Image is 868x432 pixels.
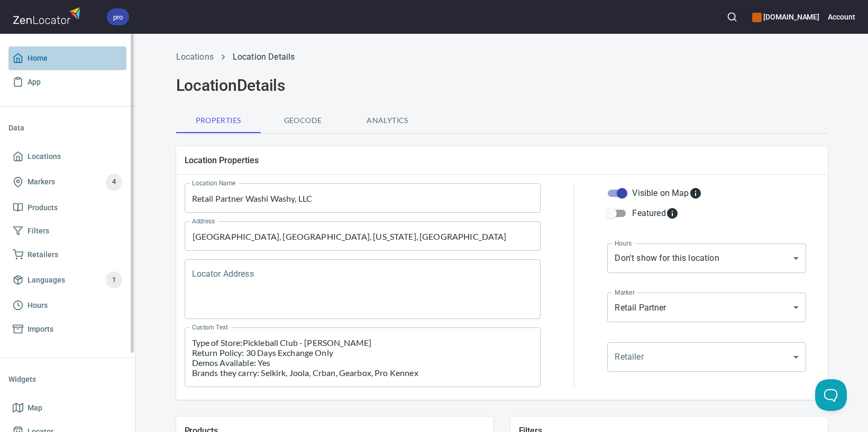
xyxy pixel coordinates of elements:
[28,150,61,163] span: Locations
[28,323,53,336] span: Imports
[8,196,126,220] a: Products
[106,274,122,286] span: 1
[185,155,819,166] h5: Location Properties
[107,8,129,25] div: pro
[192,337,534,378] textarea: Type of Store:Pickleball Club - [PERSON_NAME] Return Policy: 30 Days Exchange Only Demos Availabl...
[828,5,855,29] button: Account
[28,224,49,238] span: Filters
[8,219,126,243] a: Filters
[752,5,819,29] div: Manage your apps
[28,175,55,189] span: Markers
[8,294,126,317] a: Hours
[607,342,806,372] div: ​
[689,187,702,200] svg: Whether the location is visible on the map.
[28,76,41,89] span: App
[828,11,855,23] h6: Account
[8,266,126,294] a: Languages1
[176,51,828,63] nav: breadcrumb
[752,13,762,22] button: color-CE600E
[752,11,819,23] h6: [DOMAIN_NAME]
[8,317,126,341] a: Imports
[815,379,847,411] iframe: Help Scout Beacon - Open
[607,293,806,322] div: Retail Partner
[632,187,701,200] div: Visible on Map
[8,145,126,168] a: Locations
[106,176,122,188] span: 4
[28,201,58,214] span: Products
[28,52,48,65] span: Home
[607,243,806,273] div: Don't show for this location
[8,70,126,94] a: App
[352,114,424,127] span: Analytics
[8,115,126,140] li: Data
[13,4,84,27] img: zenlocator
[632,207,678,220] div: Featured
[8,46,126,70] a: Home
[720,5,744,29] button: Search
[8,367,126,392] li: Widgets
[666,207,679,220] svg: Featured locations are moved to the top of the search results list.
[176,52,214,62] a: Locations
[267,114,339,127] span: Geocode
[28,274,65,287] span: Languages
[182,114,254,127] span: Properties
[107,12,129,23] span: pro
[8,243,126,267] a: Retailers
[28,248,58,261] span: Retailers
[28,401,42,415] span: Map
[28,299,48,312] span: Hours
[8,168,126,196] a: Markers4
[176,76,828,95] h2: Location Details
[8,396,126,420] a: Map
[233,52,295,62] a: Location Details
